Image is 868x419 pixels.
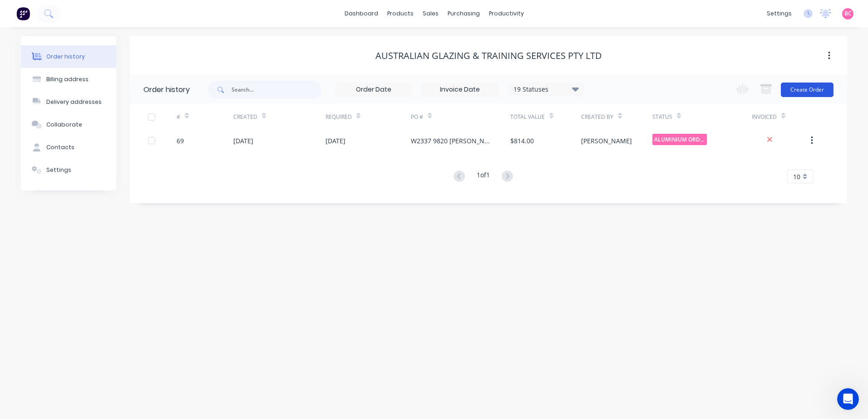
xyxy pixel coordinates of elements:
[105,306,122,312] span: News
[411,136,492,146] div: W2337 9820 [PERSON_NAME]
[232,81,321,99] input: Search...
[19,167,152,176] div: Ask a question
[477,170,490,183] div: 1 of 1
[9,107,173,155] div: Recent messageProfile image for FactoryRate your conversationFactory•[DATE]
[652,104,752,129] div: Status
[177,136,184,146] div: 69
[752,104,809,129] div: Invoiced
[67,256,115,266] div: Improvement
[383,7,418,20] div: products
[16,7,30,20] img: Factory
[19,176,152,186] div: AI Agent and team can help
[844,10,852,18] span: BC
[581,136,632,146] div: [PERSON_NAME]
[411,113,423,121] div: PO #
[21,45,116,68] button: Order history
[508,84,584,94] div: 19 Statuses
[46,121,82,129] div: Collaborate
[143,84,190,95] div: Order history
[65,137,91,147] div: • [DATE]
[510,104,581,129] div: Total Value
[21,68,116,91] button: Billing address
[233,136,253,146] div: [DATE]
[19,128,37,146] img: Profile image for Factory
[375,50,602,61] div: AUSTRALIAN GLAZING & TRAINING SERVICES PTY LTD
[46,143,74,151] div: Contacts
[418,7,443,20] div: sales
[53,306,84,312] span: Messages
[652,113,672,121] div: Status
[781,83,833,97] button: Create Order
[233,104,325,129] div: Created
[762,7,796,20] div: settings
[46,98,102,106] div: Delivery addresses
[19,272,147,281] div: Factory Weekly Updates - [DATE]
[233,113,257,121] div: Created
[46,75,89,83] div: Billing address
[18,80,163,95] p: How can we help?
[411,104,510,129] div: PO #
[422,83,498,97] input: Invoice Date
[177,113,180,121] div: #
[10,121,172,154] div: Profile image for FactoryRate your conversationFactory•[DATE]
[484,7,528,20] div: productivity
[46,166,71,174] div: Settings
[652,134,707,145] span: ALUMINIUM ORDER...
[40,137,64,147] div: Factory
[19,206,163,215] h2: Have an idea or feature request?
[581,113,613,121] div: Created By
[21,159,116,181] button: Settings
[837,388,859,410] iframe: Intercom live chat
[152,306,166,312] span: Help
[156,15,173,31] div: Close
[91,283,136,319] button: News
[325,113,352,121] div: Required
[19,256,63,266] div: New feature
[9,248,173,300] div: New featureImprovementFactory Weekly Updates - [DATE]
[510,136,534,146] div: $814.00
[325,104,411,129] div: Required
[45,283,91,319] button: Messages
[325,136,345,146] div: [DATE]
[19,115,163,124] div: Recent message
[21,113,116,136] button: Collaborate
[12,306,33,312] span: Home
[510,113,545,121] div: Total Value
[581,104,652,129] div: Created By
[21,91,116,113] button: Delivery addresses
[18,17,72,32] img: logo
[9,159,173,194] div: Ask a questionAI Agent and team can help
[19,219,163,237] button: Share it with us
[21,136,116,159] button: Contacts
[40,129,114,136] span: Rate your conversation
[793,172,800,181] span: 10
[136,283,182,319] button: Help
[335,83,412,97] input: Order Date
[340,7,383,20] a: dashboard
[177,104,233,129] div: #
[18,64,163,80] p: Hi [PERSON_NAME]
[443,7,484,20] div: purchasing
[46,53,85,61] div: Order history
[752,113,777,121] div: Invoiced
